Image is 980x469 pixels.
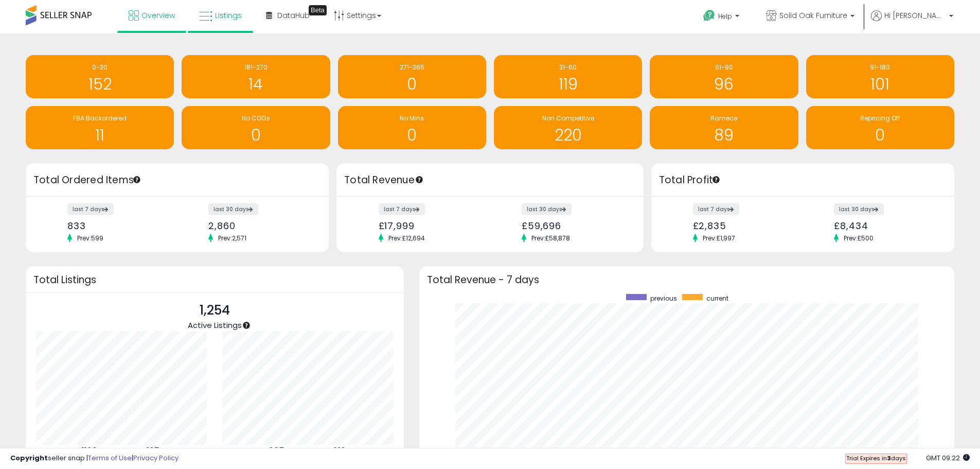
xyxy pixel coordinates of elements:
div: 2,860 [208,220,311,231]
i: Get Help [703,9,716,22]
label: last 7 days [693,203,739,215]
h1: 0 [343,127,481,144]
label: last 7 days [379,203,425,215]
h3: Total Listings [33,276,396,284]
h1: 119 [499,76,637,93]
a: No COGs 0 [182,106,330,149]
a: 61-90 96 [650,55,798,98]
span: Prev: 2,571 [213,234,252,242]
span: 271-365 [400,63,424,72]
a: 31-60 119 [494,55,642,98]
span: current [706,294,728,303]
p: 1,254 [188,301,242,320]
div: £8,434 [834,220,936,231]
label: last 30 days [522,203,572,215]
div: Tooltip anchor [309,5,327,15]
a: 181-270 14 [182,55,330,98]
div: Tooltip anchor [132,175,141,184]
span: FBA Backordered [73,114,127,123]
div: £17,999 [379,220,483,231]
label: last 30 days [834,203,884,215]
span: 181-270 [244,63,268,72]
b: 1129 [82,445,98,457]
div: £2,835 [693,220,795,231]
a: Help [695,2,750,33]
span: Prev: £500 [839,234,879,242]
span: Prev: £1,997 [698,234,740,242]
span: DataHub [277,10,310,21]
b: 635 [268,445,284,457]
a: 271-365 0 [338,55,486,98]
a: Hi [PERSON_NAME] [871,10,953,33]
h1: 14 [187,76,325,93]
div: Tooltip anchor [242,321,251,330]
a: FBA Backordered 11 [26,106,174,149]
a: 0-30 152 [26,55,174,98]
div: 833 [67,220,170,231]
label: last 7 days [67,203,114,215]
span: Overview [141,10,175,21]
span: 0-30 [92,63,108,72]
h1: 0 [811,127,949,144]
span: Active Listings [188,320,242,331]
a: No Mins 0 [338,106,486,149]
h1: 89 [655,127,793,144]
span: 31-60 [559,63,577,72]
h1: 0 [187,127,325,144]
h3: Total Revenue - 7 days [427,276,947,284]
span: Prev: 599 [72,234,109,242]
span: Ramece [710,114,737,123]
span: Help [718,12,732,21]
a: 91-180 101 [806,55,954,98]
a: Terms of Use [88,453,132,463]
div: £59,696 [522,220,626,231]
h3: Total Profit [659,173,947,187]
h1: 11 [31,127,169,144]
h1: 220 [499,127,637,144]
span: Hi [PERSON_NAME] [884,10,946,21]
label: last 30 days [208,203,258,215]
span: Trial Expires in days [846,454,906,462]
a: Non Competitive 220 [494,106,642,149]
span: Prev: £58,878 [526,234,575,242]
div: seller snap | | [10,454,179,463]
a: Privacy Policy [133,453,179,463]
span: Listings [215,10,242,21]
a: Repricing Off 0 [806,106,954,149]
h3: Total Ordered Items [33,173,321,187]
span: No COGs [242,114,270,123]
h1: 101 [811,76,949,93]
b: 125 [147,445,159,457]
h1: 152 [31,76,169,93]
b: 3 [887,454,891,462]
h1: 96 [655,76,793,93]
span: 61-90 [715,63,733,72]
span: Solid Oak Furniture [779,10,847,21]
span: Repricing Off [860,114,900,123]
h3: Total Revenue [344,173,636,187]
span: No Mins [400,114,424,123]
b: 619 [332,445,346,457]
div: Tooltip anchor [415,175,424,184]
strong: Copyright [10,453,48,463]
span: Non Competitive [542,114,594,123]
span: 2025-09-9 09:22 GMT [926,453,970,463]
a: Ramece 89 [650,106,798,149]
div: Tooltip anchor [711,175,721,184]
span: Prev: £12,694 [383,234,430,242]
span: 91-180 [870,63,890,72]
span: previous [650,294,677,303]
h1: 0 [343,76,481,93]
